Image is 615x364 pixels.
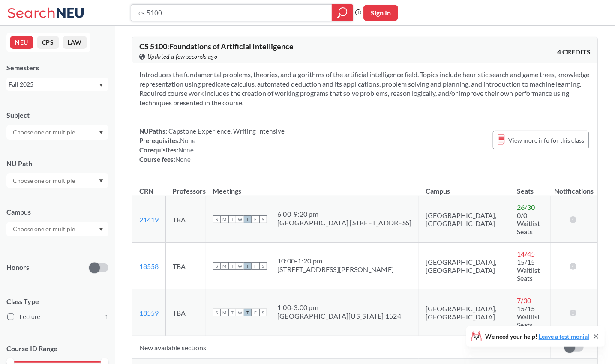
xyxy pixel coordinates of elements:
span: CS 5100 : Foundations of Artificial Intelligence [139,42,294,51]
div: CRN [139,186,153,196]
td: TBA [166,243,206,289]
svg: Dropdown arrow [99,84,103,87]
a: 18559 [139,309,159,317]
button: NEU [10,36,33,49]
span: F [252,309,259,316]
span: 0/0 Waitlist Seats [517,211,540,236]
div: NUPaths: Prerequisites: Corequisites: Course fees: [139,126,285,164]
span: 7 / 30 [517,296,531,304]
span: S [259,215,267,223]
div: magnifying glass [332,4,353,21]
td: [GEOGRAPHIC_DATA], [GEOGRAPHIC_DATA] [419,289,510,336]
span: S [259,262,267,270]
div: Dropdown arrow [6,125,108,140]
span: T [228,309,236,316]
span: 15/15 Waitlist Seats [517,258,540,282]
a: 18558 [139,262,159,270]
span: None [180,137,195,144]
span: T [244,262,252,270]
div: NU Path [6,159,108,168]
button: Sign In [363,5,398,21]
div: Dropdown arrow [6,222,108,236]
span: F [252,215,259,223]
div: Campus [6,207,108,217]
span: None [175,155,191,163]
input: Class, professor, course number, "phrase" [138,6,326,20]
span: None [178,146,194,154]
td: TBA [166,289,206,336]
span: S [259,309,267,316]
span: 26 / 30 [517,203,535,211]
input: Choose one or multiple [9,127,81,137]
div: [GEOGRAPHIC_DATA] [STREET_ADDRESS] [277,218,412,227]
span: Class Type [6,297,108,306]
svg: magnifying glass [337,7,348,19]
span: View more info for this class [508,135,584,146]
section: Introduces the fundamental problems, theories, and algorithms of the artificial intelligence fiel... [139,70,591,107]
span: M [221,262,228,270]
th: Seats [510,178,551,196]
span: M [221,309,228,316]
svg: Dropdown arrow [99,179,103,183]
span: S [213,309,221,316]
label: Lecture [7,311,108,322]
span: 15/15 Waitlist Seats [517,304,540,329]
td: New available sections [132,336,551,359]
span: T [244,215,252,223]
div: Fall 2025Dropdown arrow [6,78,108,91]
a: 21419 [139,215,159,224]
button: CPS [37,36,59,49]
span: Capstone Experience, Writing Intensive [167,127,285,135]
span: T [228,215,236,223]
div: Subject [6,110,108,120]
div: 10:00 - 1:20 pm [277,257,394,265]
span: S [213,215,221,223]
span: F [252,262,259,270]
span: M [221,215,228,223]
td: [GEOGRAPHIC_DATA], [GEOGRAPHIC_DATA] [419,196,510,243]
span: 4 CREDITS [557,47,591,57]
div: Dropdown arrow [6,173,108,188]
td: TBA [166,196,206,243]
button: LAW [63,36,87,49]
svg: Dropdown arrow [99,131,103,134]
div: Fall 2025 [9,80,98,89]
span: Updated a few seconds ago [147,52,218,61]
span: We need your help! [485,334,589,340]
span: W [236,215,244,223]
th: Professors [166,178,206,196]
th: Notifications [551,178,597,196]
th: Campus [419,178,510,196]
div: [GEOGRAPHIC_DATA][US_STATE] 1524 [277,312,401,320]
span: T [228,262,236,270]
div: [STREET_ADDRESS][PERSON_NAME] [277,265,394,274]
input: Choose one or multiple [9,176,81,186]
p: Honors [6,263,29,272]
div: 6:00 - 9:20 pm [277,210,412,218]
span: W [236,262,244,270]
p: Course ID Range [6,344,108,354]
td: [GEOGRAPHIC_DATA], [GEOGRAPHIC_DATA] [419,243,510,289]
input: Choose one or multiple [9,224,81,234]
span: S [213,262,221,270]
span: W [236,309,244,316]
span: 1 [105,312,108,322]
span: T [244,309,252,316]
span: 14 / 45 [517,250,535,258]
svg: Dropdown arrow [99,228,103,231]
div: Semesters [6,63,108,72]
th: Meetings [206,178,419,196]
div: 1:00 - 3:00 pm [277,303,401,312]
a: Leave a testimonial [539,333,589,340]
